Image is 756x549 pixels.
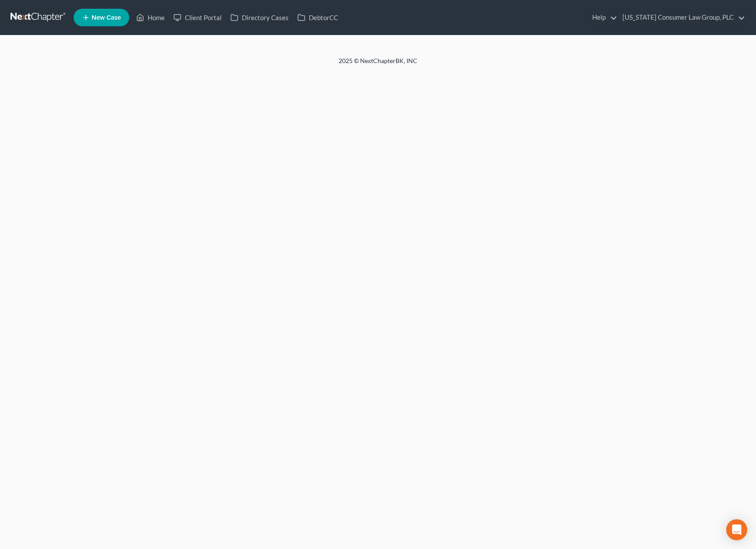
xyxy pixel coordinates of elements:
[132,10,169,25] a: Home
[169,10,226,25] a: Client Portal
[226,10,293,25] a: Directory Cases
[293,10,343,25] a: DebtorCC
[588,10,617,25] a: Help
[726,519,747,540] div: Open Intercom Messenger
[128,56,628,72] div: 2025 © NextChapterBK, INC
[74,9,129,26] new-legal-case-button: New Case
[618,10,745,25] a: [US_STATE] Consumer Law Group, PLC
